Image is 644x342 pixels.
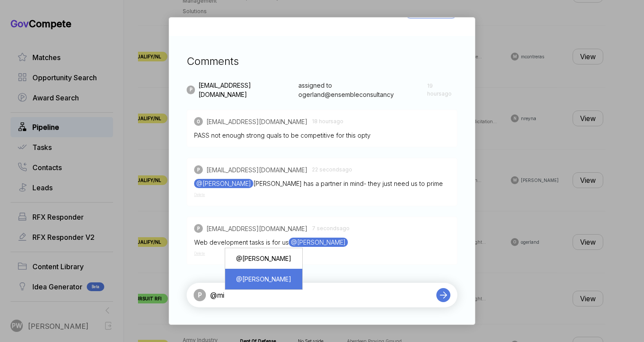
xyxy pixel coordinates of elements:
mark: @[PERSON_NAME] [289,238,348,247]
div: [PERSON_NAME] has a partner in mind- they just need us to prime [194,179,450,188]
span: [EMAIL_ADDRESS][DOMAIN_NAME] [198,81,295,99]
span: P [198,290,202,299]
span: [EMAIL_ADDRESS][DOMAIN_NAME] [206,224,308,233]
span: P [197,167,200,173]
div: PASS not enough strong quals to be competitive for this opty [194,131,450,140]
div: @ [PERSON_NAME] [232,271,296,287]
span: 19 hours ago [427,82,457,98]
span: 7 seconds ago [312,224,350,232]
span: [EMAIL_ADDRESS][DOMAIN_NAME] [206,117,308,126]
span: assigned to ogerland@ensembleconsultancy [298,81,423,99]
span: P [190,86,192,93]
span: Delete [194,251,205,256]
span: O [197,118,200,125]
textarea: @mi [210,290,432,300]
mark: @[PERSON_NAME] [194,179,253,188]
div: @ [PERSON_NAME] [232,250,296,267]
span: Delete [194,192,205,197]
h3: Comments [187,53,457,69]
span: 18 hours ago [312,118,343,125]
span: P [197,225,200,232]
div: Web development tasks is for us [194,238,450,247]
span: 22 seconds ago [312,166,352,174]
span: [EMAIL_ADDRESS][DOMAIN_NAME] [206,165,308,175]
